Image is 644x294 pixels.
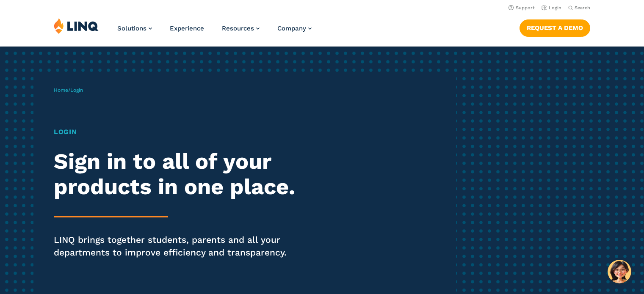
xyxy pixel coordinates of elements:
span: Login [70,87,83,93]
span: Solutions [117,25,146,32]
a: Solutions [117,25,152,32]
a: Company [277,25,312,32]
span: Company [277,25,306,32]
a: Request a Demo [520,19,590,36]
nav: Button Navigation [520,18,590,36]
img: LINQ | K‑12 Software [54,18,99,34]
nav: Primary Navigation [117,18,312,46]
a: Login [542,5,561,11]
h1: Login [54,127,302,137]
a: Resources [222,25,260,32]
h2: Sign in to all of your products in one place. [54,149,302,200]
a: Home [54,87,68,93]
a: Support [509,5,535,11]
button: Open Search Bar [568,5,590,11]
span: Search [575,5,590,11]
a: Experience [170,25,204,32]
p: LINQ brings together students, parents and all your departments to improve efficiency and transpa... [54,234,302,259]
span: / [54,87,83,93]
span: Resources [222,25,254,32]
button: Hello, have a question? Let’s chat. [608,260,631,283]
